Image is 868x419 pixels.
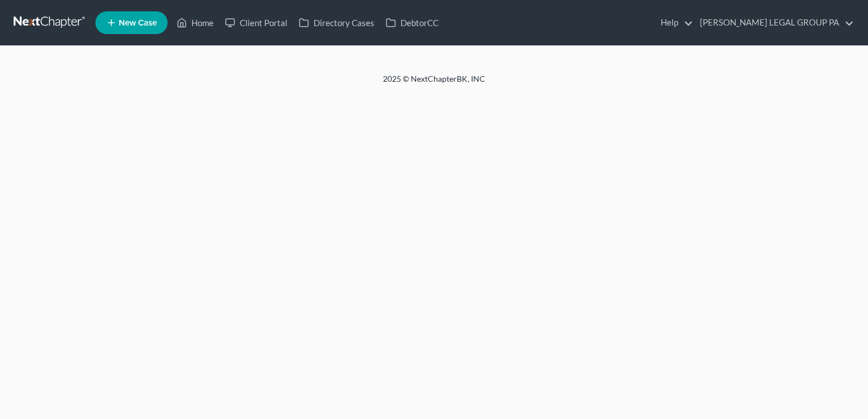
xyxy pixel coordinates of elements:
a: Directory Cases [293,12,380,33]
a: Help [655,12,693,33]
new-legal-case-button: New Case [95,11,168,34]
div: 2025 © NextChapterBK, INC [110,73,758,94]
a: DebtorCC [380,12,444,33]
a: [PERSON_NAME] LEGAL GROUP PA [694,12,854,33]
a: Home [171,12,219,33]
a: Client Portal [219,12,293,33]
